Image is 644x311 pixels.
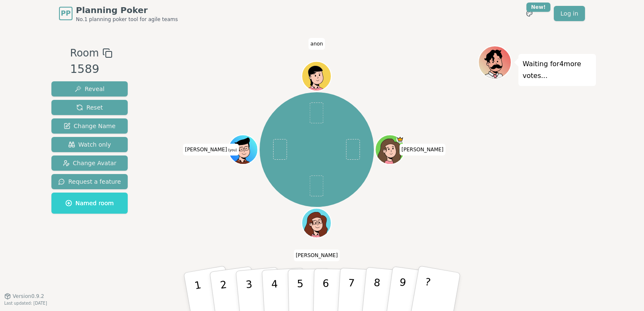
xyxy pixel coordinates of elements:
[51,118,128,134] button: Change Name
[4,293,44,300] button: Version0.9.2
[70,61,112,78] div: 1589
[229,136,257,164] button: Click to change your avatar
[70,46,99,61] span: Room
[61,8,70,19] span: PP
[397,136,404,143] span: Ellen is the host
[227,148,237,152] span: (you)
[400,144,446,155] span: Click to change your name
[51,100,128,115] button: Reset
[51,137,128,152] button: Watch only
[554,6,585,21] a: Log in
[51,193,128,214] button: Named room
[183,144,239,155] span: Click to change your name
[522,6,537,21] button: New!
[309,38,325,50] span: Click to change your name
[526,3,550,12] div: New!
[68,140,111,149] span: Watch only
[75,85,105,93] span: Reveal
[76,103,103,112] span: Reset
[64,122,115,130] span: Change Name
[51,81,128,97] button: Reveal
[76,4,178,16] span: Planning Poker
[523,58,592,82] p: Waiting for 4 more votes...
[65,199,114,207] span: Named room
[63,159,117,167] span: Change Avatar
[76,16,178,23] span: No.1 planning poker tool for agile teams
[51,155,128,171] button: Change Avatar
[51,174,128,189] button: Request a feature
[294,249,340,261] span: Click to change your name
[13,293,44,300] span: Version 0.9.2
[4,301,47,306] span: Last updated: [DATE]
[58,177,121,186] span: Request a feature
[59,4,178,23] a: PPPlanning PokerNo.1 planning poker tool for agile teams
